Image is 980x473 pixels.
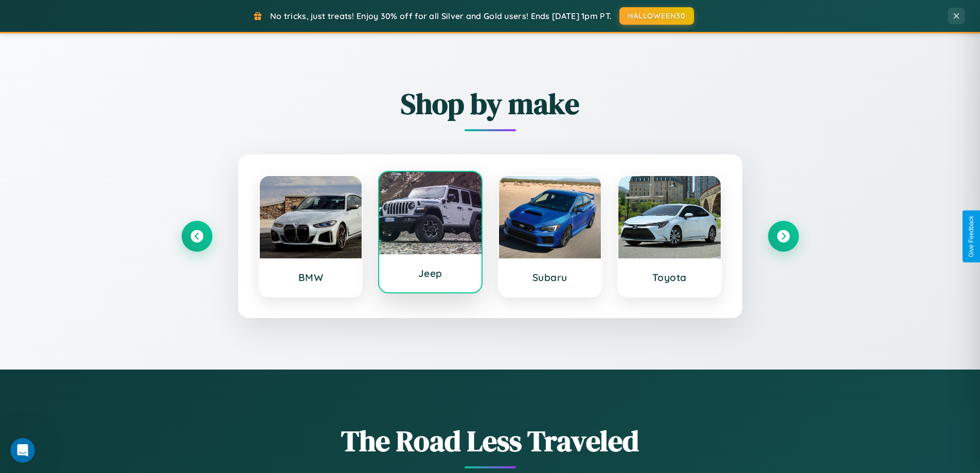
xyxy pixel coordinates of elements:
[270,271,352,284] h3: BMW
[10,438,35,463] iframe: Intercom live chat
[389,267,471,279] h3: Jeep
[968,216,975,257] div: Give Feedback
[509,271,591,284] h3: Subaru
[619,7,694,25] button: HALLOWEEN30
[629,271,710,284] h3: Toyota
[270,11,612,21] span: No tricks, just treats! Enjoy 30% off for all Silver and Gold users! Ends [DATE] 1pm PT.
[182,84,799,124] h2: Shop by make
[182,421,799,461] h1: The Road Less Traveled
